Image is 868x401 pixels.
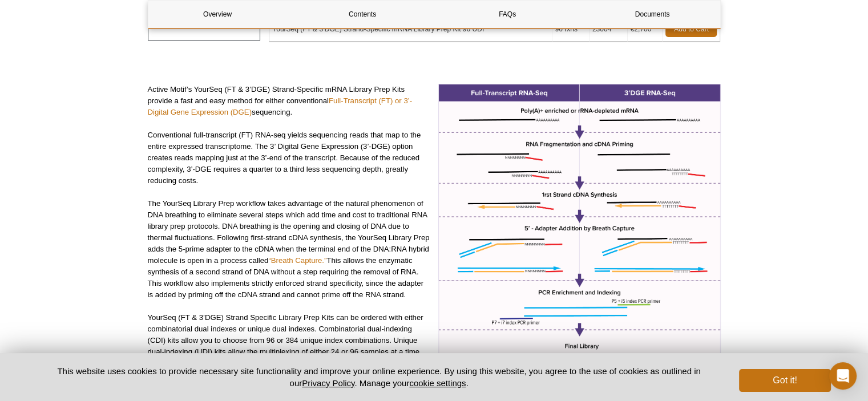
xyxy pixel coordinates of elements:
[293,1,432,28] a: Contents
[148,1,287,28] a: Overview
[583,1,722,28] a: Documents
[628,17,663,42] td: €2,700
[665,21,717,37] a: Add to Cart
[148,198,430,301] p: The YourSeq Library Prep workflow takes advantage of the natural phenomenon of DNA breathing to e...
[438,84,721,374] img: YourSeq (FT & 3’DGE) Strand-Specific mRNA Library workflow
[148,129,430,187] p: Conventional full-transcript (FT) RNA-seq yields sequencing reads that map to the entire expresse...
[302,378,354,388] a: Privacy Policy
[438,84,721,391] div: (Click image to enlarge)
[739,369,830,392] button: Got it!
[409,378,466,388] button: cookie settings
[148,84,430,118] p: Active Motif’s YourSeq (FT & 3’DGE) Strand-Specific mRNA Library Prep Kits provide a fast and eas...
[269,17,552,42] td: YourSeq (FT & 3’DGE) Strand-Specific mRNA Library Prep Kit 96 UDI
[148,312,430,380] p: YourSeq (FT & 3’DGE) Strand Specific Library Prep Kits can be ordered with either combinatorial d...
[38,365,721,389] p: This website uses cookies to provide necessary site functionality and improve your online experie...
[268,256,326,265] a: “Breath Capture.”
[829,362,857,390] div: Open Intercom Messenger
[552,17,590,42] td: 96 rxns
[438,1,577,28] a: FAQs
[590,17,628,42] td: 23004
